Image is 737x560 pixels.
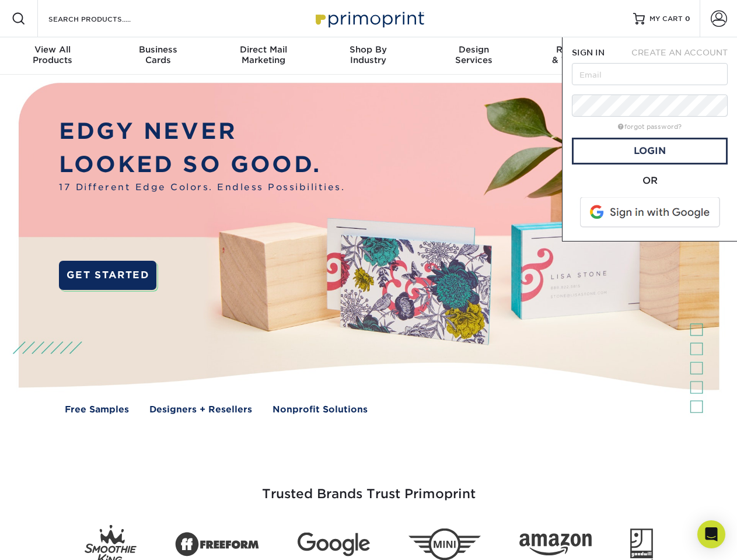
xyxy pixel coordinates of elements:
div: Cards [105,44,210,65]
a: GET STARTED [59,261,156,290]
a: Nonprofit Solutions [273,403,368,416]
span: SIGN IN [572,48,605,57]
p: EDGY NEVER [59,115,345,148]
a: Login [572,138,728,164]
img: Amazon [519,534,592,556]
span: 17 Different Edge Colors. Endless Possibilities. [59,181,345,194]
img: Goodwill [630,528,653,560]
div: Industry [316,44,421,65]
span: Shop By [316,44,421,55]
a: DesignServices [421,37,526,75]
div: Marketing [211,44,316,65]
h3: Trusted Brands Trust Primoprint [27,459,710,516]
input: Email [572,63,728,85]
span: CREATE AN ACCOUNT [631,48,728,57]
a: BusinessCards [105,37,210,75]
img: Google [298,533,370,556]
a: Free Samples [65,403,129,416]
span: Design [421,44,526,55]
div: & Templates [526,44,631,65]
span: Business [105,44,210,55]
a: Designers + Resellers [149,403,252,416]
div: Services [421,44,526,65]
a: Direct MailMarketing [211,37,316,75]
span: Resources [526,44,631,55]
span: 0 [685,15,690,23]
span: Direct Mail [211,44,316,55]
span: MY CART [649,14,683,24]
img: Primoprint [310,6,427,31]
a: Resources& Templates [526,37,631,75]
a: forgot password? [618,123,682,131]
div: OR [572,174,728,188]
div: Open Intercom Messenger [697,520,725,548]
p: LOOKED SO GOOD. [59,148,345,181]
input: SEARCH PRODUCTS..... [47,12,161,26]
a: Shop ByIndustry [316,37,421,75]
